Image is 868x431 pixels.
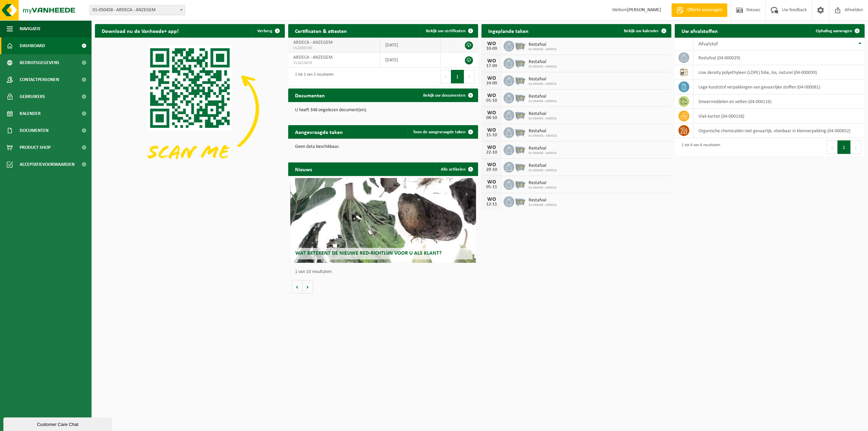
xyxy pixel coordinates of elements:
[514,109,526,120] img: WB-2500-GAL-GY-01
[529,117,557,121] span: 01-050458 - ARDECA
[3,416,113,431] iframe: chat widget
[529,77,557,82] span: Restafval
[514,161,526,172] img: WB-2500-GAL-GY-01
[529,65,557,69] span: 01-050458 - ARDECA
[20,122,48,139] span: Documenten
[675,24,725,37] h2: Uw afvalstoffen
[485,168,498,172] div: 29-10
[816,29,852,33] span: Ophaling aanvragen
[288,162,319,176] h2: Nieuws
[288,89,332,102] h2: Documenten
[485,145,498,150] div: WO
[529,151,557,155] span: 01-050458 - ARDECA
[529,111,557,117] span: Restafval
[529,146,557,151] span: Restafval
[678,140,720,155] div: 1 tot 6 van 6 resultaten
[418,89,477,102] a: Bekijk uw documenten
[693,109,865,123] td: vlak karton (04-000158)
[20,156,75,173] span: Acceptatievoorwaarden
[514,143,526,155] img: WB-2500-GAL-GY-01
[529,42,557,47] span: Restafval
[693,80,865,94] td: lege kunststof verpakkingen van gevaarlijke stoffen (04-000081)
[514,92,526,103] img: WB-2500-GAL-GY-01
[529,203,557,207] span: 01-050458 - ARDECA
[20,88,45,105] span: Gebruikers
[529,180,557,186] span: Restafval
[485,64,498,68] div: 17-09
[485,46,498,51] div: 10-09
[20,105,41,122] span: Kalender
[293,45,375,51] span: VLA903190
[288,24,354,37] h2: Certificaten & attesten
[295,144,471,149] p: Geen data beschikbaar.
[485,185,498,190] div: 05-11
[698,41,718,47] span: Afvalstof
[529,169,557,173] span: 01-050458 - ARDECA
[618,24,671,38] a: Bekijk uw kalender
[514,40,526,51] img: WB-2500-GAL-GY-01
[252,24,284,38] button: Verberg
[693,123,865,138] td: organische chemicaliën niet gevaarlijk, vloeibaar in kleinverpakking (04-000652)
[627,7,661,13] strong: [PERSON_NAME]
[485,179,498,185] div: WO
[485,110,498,116] div: WO
[481,24,535,37] h2: Ingeplande taken
[529,129,557,134] span: Restafval
[408,125,477,139] a: Toon de aangevraagde taken
[810,24,864,38] a: Ophaling aanvragen
[380,53,441,67] td: [DATE]
[485,81,498,86] div: 24-09
[293,40,333,45] span: ARDECA - ANZEGEM
[20,71,59,88] span: Contactpersonen
[426,29,466,33] span: Bekijk uw certificaten
[624,29,659,33] span: Bekijk uw kalender
[529,59,557,65] span: Restafval
[485,133,498,138] div: 15-10
[413,130,466,134] span: Toon de aangevraagde taken
[485,197,498,202] div: WO
[485,93,498,98] div: WO
[302,280,313,294] button: Volgende
[435,162,477,176] a: Alle artikelen
[514,57,526,68] img: WB-2500-GAL-GY-01
[293,55,333,60] span: ARDECA - ANZEGEM
[529,186,557,190] span: 01-050458 - ARDECA
[529,163,557,169] span: Restafval
[693,65,865,80] td: low density polyethyleen (LDPE) folie, los, naturel (04-000039)
[290,178,476,263] a: Wat betekent de nieuwe RED-richtlijn voor u als klant?
[295,270,475,274] p: 1 van 10 resultaten
[292,280,302,294] button: Vorige
[485,116,498,120] div: 08-10
[485,128,498,133] div: WO
[485,58,498,64] div: WO
[851,140,861,154] button: Next
[671,3,727,17] a: Offerte aanvragen
[514,126,526,138] img: WB-2500-GAL-GY-01
[423,93,466,98] span: Bekijk uw documenten
[485,150,498,155] div: 22-10
[20,54,59,71] span: Bedrijfsgegevens
[529,47,557,52] span: 01-050458 - ARDECA
[529,94,557,99] span: Restafval
[20,139,51,156] span: Product Shop
[95,24,185,37] h2: Download nu de Vanheede+ app!
[464,70,475,83] button: Next
[514,178,526,190] img: WB-2500-GAL-GY-01
[837,140,851,154] button: 1
[685,7,724,14] span: Offerte aanvragen
[295,251,441,256] span: Wat betekent de nieuwe RED-richtlijn voor u als klant?
[90,5,185,15] span: 01-050458 - ARDECA - ANZEGEM
[529,134,557,138] span: 01-050458 - ARDECA
[827,140,837,154] button: Previous
[95,38,285,180] img: Download de VHEPlus App
[485,98,498,103] div: 01-10
[20,37,45,54] span: Dashboard
[529,198,557,203] span: Restafval
[292,69,334,84] div: 1 tot 2 van 2 resultaten
[485,162,498,168] div: WO
[288,125,350,138] h2: Aangevraagde taken
[529,82,557,86] span: 01-050458 - ARDECA
[451,70,464,83] button: 1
